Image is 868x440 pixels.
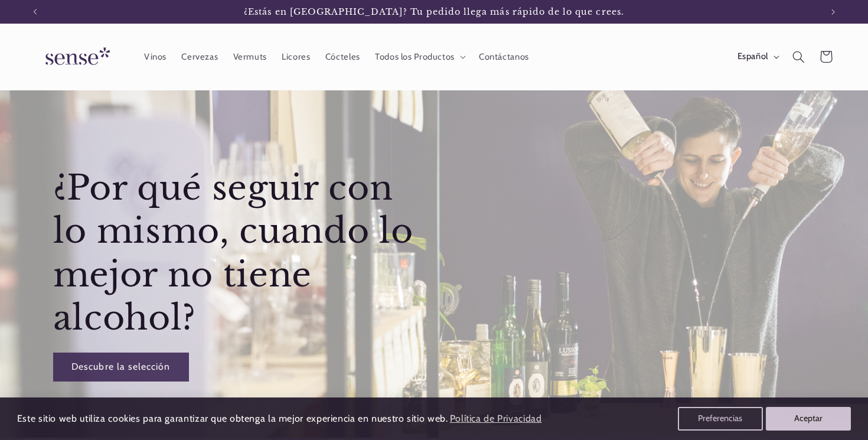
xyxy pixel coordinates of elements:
span: Vinos [144,51,167,63]
summary: Búsqueda [785,43,812,70]
button: Preferencias [678,407,763,431]
span: ¿Estás en [GEOGRAPHIC_DATA]? Tu pedido llega más rápido de lo que crees. [244,6,624,17]
a: Licores [275,44,318,70]
a: Política de Privacidad (opens in a new tab) [448,409,543,429]
a: Cervezas [174,44,226,70]
button: Aceptar [766,407,851,431]
a: Contáctanos [471,44,536,70]
summary: Todos los Productos [367,44,471,70]
a: Descubre la selección [53,353,188,382]
span: Cervezas [181,51,218,63]
img: Sense [31,40,120,74]
span: Español [738,50,768,63]
span: Este sitio web utiliza cookies para garantizar que obtenga la mejor experiencia en nuestro sitio ... [17,413,448,424]
h2: ¿Por qué seguir con lo mismo, cuando lo mejor no tiene alcohol? [53,167,431,340]
a: Cócteles [318,44,367,70]
span: Todos los Productos [375,51,455,63]
a: Sense [27,35,125,79]
button: Español [730,45,785,69]
span: Vermuts [233,51,267,63]
a: Vinos [136,44,174,70]
a: Vermuts [226,44,275,70]
span: Cócteles [325,51,360,63]
span: Contáctanos [479,51,529,63]
span: Licores [282,51,310,63]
